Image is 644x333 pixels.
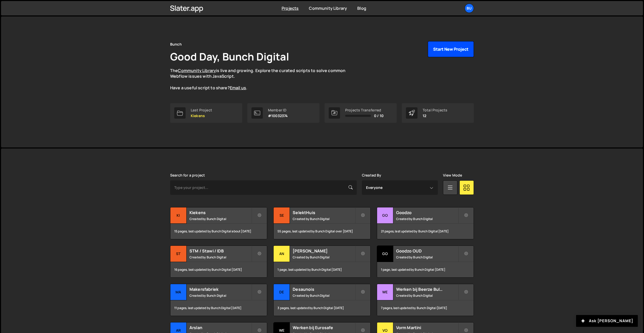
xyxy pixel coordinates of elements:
div: 3 pages, last updated by Bunch Digital [DATE] [274,300,370,316]
a: Go Goodzo Created by Bunch Digital 21 pages, last updated by Bunch Digital [DATE] [377,207,474,239]
a: Bu [465,4,474,13]
div: Go [377,207,393,224]
p: #10032374 [268,114,288,118]
small: Created by Bunch Digital [189,255,251,259]
input: Type your project... [170,180,357,195]
h2: Goodzo OUD [396,248,458,254]
a: We Werken bij Beerze Bulten Created by Bunch Digital 7 pages, last updated by Bunch Digital [DATE] [377,284,474,316]
div: 11 pages, last updated by Bunch Digital [DATE] [170,300,267,316]
h2: SelektHuis [293,210,355,215]
p: 12 [423,114,447,118]
a: An [PERSON_NAME] Created by Bunch Digital 1 page, last updated by Bunch Digital [DATE] [273,246,370,278]
small: Created by Bunch Digital [293,217,355,221]
h2: Goodzo [396,210,458,215]
span: 0 / 10 [374,114,384,118]
h2: [PERSON_NAME] [293,248,355,254]
h2: Desaunois [293,286,355,292]
div: Bunch [170,41,182,47]
h2: Arslan [189,325,251,330]
div: An [274,246,290,262]
h2: Kiekens [189,210,251,215]
p: The is live and growing. Explore the curated scripts to solve common Webflow issues with JavaScri... [170,68,355,91]
small: Created by Bunch Digital [189,293,251,298]
div: We [377,284,393,300]
h1: Good Day, Bunch Digital [170,49,289,64]
div: 15 pages, last updated by Bunch Digital about [DATE] [170,224,267,239]
a: Email us [230,85,246,91]
a: Community Library [309,5,347,11]
a: Projects [282,5,299,11]
div: 1 page, last updated by Bunch Digital [DATE] [377,262,474,277]
button: Start New Project [428,41,474,57]
div: Se [274,207,290,224]
label: Search for a project [170,173,205,177]
small: Created by Bunch Digital [293,293,355,298]
div: Member ID [268,108,288,112]
a: Go Goodzo OUD Created by Bunch Digital 1 page, last updated by Bunch Digital [DATE] [377,246,474,278]
h2: STM / Stawi / IDB [189,248,251,254]
div: 7 pages, last updated by Bunch Digital [DATE] [377,300,474,316]
div: 55 pages, last updated by Bunch Digital over [DATE] [274,224,370,239]
div: Projects Transferred [345,108,384,112]
a: Se SelektHuis Created by Bunch Digital 55 pages, last updated by Bunch Digital over [DATE] [273,207,370,239]
label: View Mode [443,173,462,177]
h2: Vorm Martini [396,325,458,330]
button: Ask [PERSON_NAME] [576,315,638,327]
div: 16 pages, last updated by Bunch Digital [DATE] [170,262,267,277]
a: Ma Makersfabriek Created by Bunch Digital 11 pages, last updated by Bunch Digital [DATE] [170,284,267,316]
div: Total Projects [423,108,447,112]
div: Ki [170,207,187,224]
small: Created by Bunch Digital [189,217,251,221]
h2: Werken bij Beerze Bulten [396,286,458,292]
div: De [274,284,290,300]
small: Created by Bunch Digital [396,293,458,298]
small: Created by Bunch Digital [396,255,458,259]
small: Created by Bunch Digital [293,255,355,259]
a: Ki Kiekens Created by Bunch Digital 15 pages, last updated by Bunch Digital about [DATE] [170,207,267,239]
div: ST [170,246,187,262]
a: Last Project Kiekens [170,103,242,123]
h2: Makersfabriek [189,286,251,292]
h2: Werken bij Eurosafe [293,325,355,330]
div: 21 pages, last updated by Bunch Digital [DATE] [377,224,474,239]
a: Blog [357,5,366,11]
div: 1 page, last updated by Bunch Digital [DATE] [274,262,370,277]
p: Kiekens [191,114,212,118]
a: ST STM / Stawi / IDB Created by Bunch Digital 16 pages, last updated by Bunch Digital [DATE] [170,246,267,278]
small: Created by Bunch Digital [396,217,458,221]
div: Ma [170,284,187,300]
div: Go [377,246,393,262]
a: Community Library [178,68,216,73]
div: Last Project [191,108,212,112]
a: De Desaunois Created by Bunch Digital 3 pages, last updated by Bunch Digital [DATE] [273,284,370,316]
label: Created By [362,173,381,177]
